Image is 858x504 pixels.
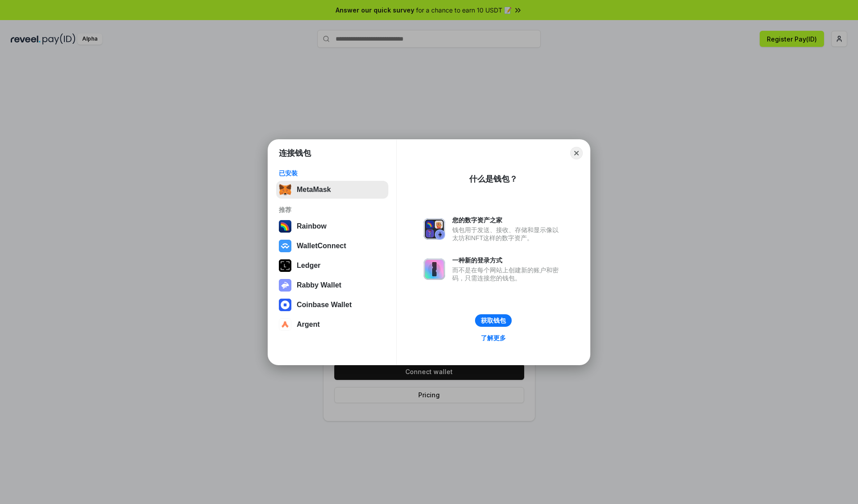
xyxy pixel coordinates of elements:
[570,147,583,159] button: Close
[452,226,563,242] div: 钱包用于发送、接收、存储和显示像以太坊和NFT这样的数字资产。
[276,257,388,275] button: Ledger
[469,174,517,184] div: 什么是钱包？
[452,216,563,224] div: 您的数字资产之家
[279,299,291,311] img: svg+xml,%3Csvg%20width%3D%2228%22%20height%3D%2228%22%20viewBox%3D%220%200%2028%2028%22%20fill%3D...
[276,276,388,294] button: Rabby Wallet
[276,316,388,333] button: Argent
[481,334,506,342] div: 了解更多
[297,186,331,194] div: MetaMask
[297,301,352,309] div: Coinbase Wallet
[279,259,291,272] img: svg+xml,%3Csvg%20xmlns%3D%22http%3A%2F%2Fwww.w3.org%2F2000%2Fsvg%22%20width%3D%2228%22%20height%3...
[297,242,346,250] div: WalletConnect
[475,314,512,327] button: 获取钱包
[279,279,291,292] img: svg+xml,%3Csvg%20xmlns%3D%22http%3A%2F%2Fwww.w3.org%2F2000%2Fsvg%22%20fill%3D%22none%22%20viewBox...
[424,218,445,240] img: svg+xml,%3Csvg%20xmlns%3D%22http%3A%2F%2Fwww.w3.org%2F2000%2Fsvg%22%20fill%3D%22none%22%20viewBox...
[279,148,311,158] h1: 连接钱包
[276,217,388,235] button: Rainbow
[276,237,388,255] button: WalletConnect
[297,262,320,270] div: Ledger
[276,181,388,199] button: MetaMask
[279,169,386,177] div: 已安装
[279,318,291,331] img: svg+xml,%3Csvg%20width%3D%2228%22%20height%3D%2228%22%20viewBox%3D%220%200%2028%2028%22%20fill%3D...
[452,266,563,282] div: 而不是在每个网站上创建新的账户和密码，只需连接您的钱包。
[475,332,511,344] a: 了解更多
[279,183,291,196] img: svg+xml,%3Csvg%20fill%3D%22none%22%20height%3D%2233%22%20viewBox%3D%220%200%2035%2033%22%20width%...
[424,258,445,280] img: svg+xml,%3Csvg%20xmlns%3D%22http%3A%2F%2Fwww.w3.org%2F2000%2Fsvg%22%20fill%3D%22none%22%20viewBox...
[279,220,291,233] img: svg+xml,%3Csvg%20width%3D%22120%22%20height%3D%22120%22%20viewBox%3D%220%200%20120%20120%22%20fil...
[276,296,388,314] button: Coinbase Wallet
[452,256,563,264] div: 一种新的登录方式
[279,206,386,214] div: 推荐
[279,240,291,252] img: svg+xml,%3Csvg%20width%3D%2228%22%20height%3D%2228%22%20viewBox%3D%220%200%2028%2028%22%20fill%3D...
[481,317,506,325] div: 获取钱包
[297,321,320,329] div: Argent
[297,281,341,289] div: Rabby Wallet
[297,222,327,230] div: Rainbow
